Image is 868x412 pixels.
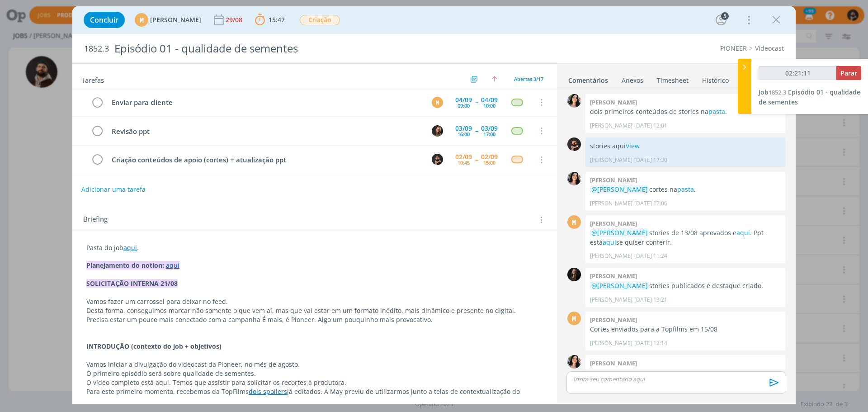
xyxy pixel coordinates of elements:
strong: SOLICITAÇÃO INTERNA 21/08 [86,279,178,288]
span: -- [475,156,478,163]
div: 02/09 [481,154,498,160]
a: pasta [708,107,725,116]
span: 15:47 [269,15,285,24]
span: @[PERSON_NAME] [591,281,648,290]
span: Abertas 3/17 [514,76,543,82]
span: Criação [300,15,340,25]
a: aqui [123,243,137,252]
button: Concluir [84,12,125,28]
p: Vamos iniciar a divulgação do videocast da Pioneer, no mês de agosto. [86,360,543,369]
a: Vídeocast [755,44,784,52]
button: J [430,124,444,137]
span: 1852.3 [84,44,109,54]
p: cortes na . [590,185,781,194]
div: dialog [72,6,796,404]
p: [PERSON_NAME] [590,122,632,130]
div: Episódio 01 - qualidade de sementes [111,38,489,60]
button: Parar [836,66,861,80]
div: 15:00 [483,160,495,165]
button: M [430,95,444,109]
a: dois spoilers [249,387,287,396]
div: Anexos [622,76,643,85]
div: M [567,215,581,229]
strong: Planejamento do notion: [86,261,164,270]
p: novo na pasta. [590,368,781,377]
span: 1852.3 [769,88,786,96]
b: [PERSON_NAME] [590,98,637,106]
button: D [430,153,444,166]
img: D [432,154,443,165]
p: O primeiro episódio será sobre qualidade de sementes. [86,369,543,378]
span: [DATE] 11:24 [634,252,667,260]
p: [PERSON_NAME] [590,199,632,208]
p: [PERSON_NAME] [590,252,632,260]
button: Adicionar uma tarefa [81,181,146,198]
span: Episódio 01 - qualidade de sementes [759,88,860,106]
span: -- [475,128,478,134]
a: Job1852.3Episódio 01 - qualidade de sementes [759,88,860,106]
img: T [567,94,581,108]
span: [DATE] 12:14 [634,339,667,347]
a: Comentários [568,72,609,85]
div: 04/09 [455,97,472,103]
button: Criação [299,14,340,26]
p: Desta forma, conseguimos marcar não somente o que vem aí, mas que vai estar em um formato inédito... [86,306,543,315]
span: [DATE] 13:21 [634,296,667,304]
p: stories publicados e destaque criado. [590,281,781,290]
p: Precisa estar um pouco mais conectado com a campanha É mais, é Pioneer. Algo um pouquinho mais pr... [86,315,543,324]
b: [PERSON_NAME] [590,359,637,367]
p: dois primeiros conteúdos de stories na . [590,107,781,116]
div: 29/08 [226,17,244,23]
div: 10:00 [483,103,495,108]
p: stories de 13/08 aprovados e . Ppt está se quiser conferir. [590,228,781,247]
p: stories aqui [590,142,781,151]
span: @[PERSON_NAME] [591,185,648,194]
p: Pasta do job . [86,243,543,252]
a: View [626,142,640,150]
img: D [567,137,581,151]
div: 04/09 [481,97,498,103]
a: aqui [166,261,179,270]
div: Enviar para cliente [108,97,423,108]
b: [PERSON_NAME] [590,316,637,324]
a: pasta [677,185,694,194]
a: Histórico [702,72,729,85]
b: [PERSON_NAME] [590,176,637,184]
b: [PERSON_NAME] [590,219,637,227]
a: PIONEER [720,44,747,52]
div: 16:00 [458,132,470,137]
span: Concluir [90,16,118,24]
p: [PERSON_NAME] [590,156,632,164]
span: [DATE] 17:30 [634,156,667,164]
button: 15:47 [253,13,287,27]
p: O vídeo completo está aqui. Temos que assistir para solicitar os recortes à produtora. [86,378,543,387]
div: M [135,13,148,27]
div: M [567,312,581,325]
span: [DATE] 12:01 [634,122,667,130]
span: @[PERSON_NAME] [591,228,648,237]
div: 09:00 [458,103,470,108]
div: Revisão ppt [108,126,423,137]
div: 10:45 [458,160,470,165]
b: [PERSON_NAME] [590,272,637,280]
strong: INTRODUÇÃO (contexto do job + objetivos) [86,342,222,350]
img: arrow-up.svg [492,76,497,82]
p: [PERSON_NAME] [590,296,632,304]
img: T [567,355,581,369]
span: Briefing [83,214,108,226]
span: [DATE] 17:06 [634,199,667,208]
img: J [432,125,443,137]
div: 5 [721,12,729,20]
div: 03/09 [481,125,498,132]
p: [PERSON_NAME] [590,339,632,347]
a: aqui [736,228,750,237]
span: -- [475,99,478,105]
img: N [567,268,581,281]
img: T [567,172,581,185]
div: 17:00 [483,132,495,137]
div: 02/09 [455,154,472,160]
a: Timesheet [656,72,689,85]
div: 03/09 [455,125,472,132]
a: doc [604,368,615,377]
button: M[PERSON_NAME] [135,13,201,27]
